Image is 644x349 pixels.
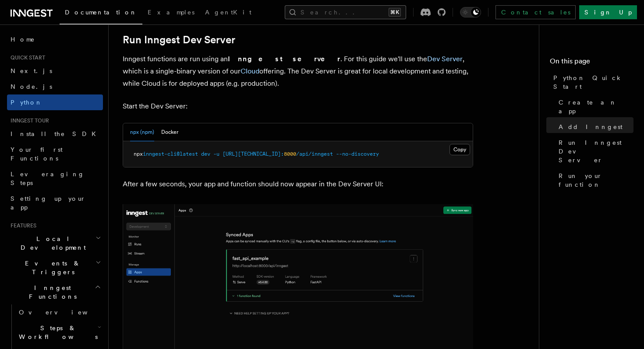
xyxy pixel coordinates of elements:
span: Create an app [559,98,633,115]
a: Python [7,94,103,110]
span: Run Inngest Dev Server [559,138,633,164]
a: Sign Up [579,5,637,19]
button: Docker [161,123,178,141]
span: Inngest tour [7,117,49,124]
a: Examples [142,3,200,24]
span: Next.js [11,67,52,74]
span: Python [11,99,42,106]
span: npx [134,151,143,157]
a: Run Inngest Dev Server [123,34,235,46]
strong: Inngest server [228,55,340,63]
a: Setting up your app [7,191,103,215]
a: Overview [15,304,103,320]
span: Documentation [65,9,137,16]
span: Add Inngest [559,122,623,131]
p: Start the Dev Server: [123,100,473,112]
span: Python Quick Start [553,73,633,91]
h4: On this page [550,56,633,70]
span: -u [213,151,219,157]
a: Leveraging Steps [7,166,103,191]
p: After a few seconds, your app and function should now appear in the Dev Server UI: [123,178,473,190]
span: [URL][TECHNICAL_ID]: [223,151,284,157]
a: Install the SDK [7,126,103,142]
a: Documentation [60,3,142,24]
a: Python Quick Start [550,70,633,94]
span: Examples [148,9,195,16]
a: Next.js [7,63,103,79]
span: Inngest Functions [7,283,95,301]
a: AgentKit [200,3,257,24]
button: Steps & Workflows [15,320,103,345]
span: AgentKit [205,9,251,16]
a: Cloud [241,67,259,75]
span: Install the SDK [11,130,101,137]
span: Quick start [7,54,45,61]
a: Home [7,31,103,47]
span: dev [201,151,210,157]
span: Local Development [7,234,96,252]
span: --no-discovery [336,151,379,157]
kbd: ⌘K [389,8,401,17]
span: 8000 [284,151,296,157]
button: Inngest Functions [7,280,103,304]
button: Local Development [7,231,103,255]
button: Search...⌘K [285,5,406,19]
a: Run your function [555,168,633,192]
a: Contact sales [495,5,576,19]
p: Inngest functions are run using an . For this guide we'll use the , which is a single-binary vers... [123,53,473,90]
span: Overview [19,309,109,316]
a: Run Inngest Dev Server [555,135,633,168]
span: Events & Triggers [7,259,96,276]
button: Events & Triggers [7,255,103,280]
button: Toggle dark mode [460,7,481,17]
span: inngest-cli@latest [143,151,198,157]
button: Copy [449,144,470,155]
span: Leveraging Steps [11,171,85,186]
span: Your first Functions [11,146,63,162]
span: Home [11,35,35,44]
button: npx (npm) [130,123,154,141]
a: Dev Server [427,55,463,63]
span: Node.js [11,83,52,90]
span: Features [7,222,36,229]
a: Create an app [555,94,633,119]
a: Your first Functions [7,142,103,166]
span: Run your function [559,171,633,189]
span: Setting up your app [11,195,86,211]
a: Node.js [7,79,103,94]
span: /api/inngest [296,151,333,157]
span: Steps & Workflows [15,324,98,341]
a: Add Inngest [555,119,633,135]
